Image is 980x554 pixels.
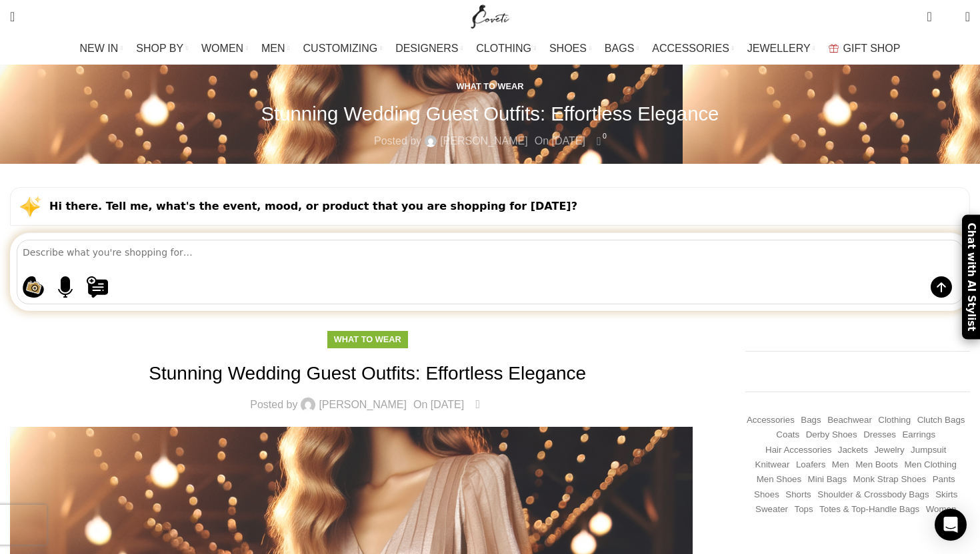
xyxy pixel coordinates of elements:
a: Coats (417 items) [776,429,799,441]
span: ACCESSORIES [652,42,729,55]
a: MEN [261,35,289,62]
span: 0 [600,131,610,141]
span: Posted by [374,133,421,150]
a: Shoes (294 items) [754,489,779,501]
a: Skirts (1,049 items) [935,489,957,501]
a: Jewelry (408 items) [874,444,904,457]
a: Mini Bags (367 items) [808,473,847,486]
time: On [DATE] [535,135,585,146]
a: SHOES [549,35,591,62]
a: WOMEN [201,35,248,62]
a: Knitwear (484 items) [755,459,790,471]
span: CUSTOMIZING [303,42,378,55]
span: NEW IN [80,42,119,55]
span: CLOTHING [476,42,531,55]
a: DESIGNERS [395,35,463,62]
a: Hair Accessories (245 items) [765,444,831,457]
a: Men (1,906 items) [832,459,849,471]
a: Totes & Top-Handle Bags (361 items) [819,503,919,516]
a: What to wear [456,81,523,91]
a: Men Boots (296 items) [855,459,898,471]
div: My Wishlist [942,3,955,30]
a: SHOP BY [136,35,188,62]
h1: Stunning Wedding Guest Outfits: Effortless Elegance [261,102,719,125]
span: 0 [479,395,489,405]
a: 0 [592,133,606,150]
a: Shoulder & Crossbody Bags (672 items) [817,489,929,501]
a: Women (21,931 items) [926,503,957,516]
a: CUSTOMIZING [303,35,383,62]
span: SHOES [549,42,587,55]
a: ACCESSORIES [652,35,734,62]
a: NEW IN [80,35,123,62]
div: Open Intercom Messenger [935,509,967,541]
a: Accessories (745 items) [747,414,795,427]
div: Main navigation [3,35,977,62]
a: 0 [471,396,485,414]
a: Monk strap shoes (262 items) [853,473,927,486]
a: [PERSON_NAME] [440,133,528,150]
a: Tops (2,988 items) [794,503,813,516]
span: MEN [261,42,285,55]
a: Bags (1,744 items) [801,414,821,427]
a: Search [3,3,21,30]
span: BAGS [605,42,634,55]
a: Men Clothing (418 items) [904,459,957,471]
a: Clothing (18,675 items) [878,414,911,427]
a: Earrings (184 items) [902,429,935,441]
a: Dresses (9,674 items) [863,429,896,441]
a: Jackets (1,198 items) [838,444,868,457]
a: Beachwear (451 items) [827,414,872,427]
span: 0 [945,13,955,23]
img: author-avatar [301,398,315,412]
span: 0 [928,7,938,17]
a: Shorts (322 items) [785,489,811,501]
h1: Stunning Wedding Guest Outfits: Effortless Elegance [10,360,725,386]
span: Posted by [250,400,297,410]
a: Loafers (193 items) [796,459,825,471]
time: On [DATE] [413,399,464,410]
a: Men Shoes (1,372 items) [757,473,801,486]
a: GIFT SHOP [829,35,901,62]
img: GiftBag [829,44,839,53]
a: BAGS [605,35,639,62]
a: Jumpsuit (155 items) [911,444,946,457]
span: GIFT SHOP [843,42,901,55]
span: WOMEN [201,42,243,55]
a: JEWELLERY [747,35,815,62]
a: Site logo [468,10,513,21]
a: 0 [920,3,938,30]
span: DESIGNERS [395,42,458,55]
a: Sweater (244 items) [755,503,788,516]
span: SHOP BY [136,42,183,55]
a: Clutch Bags (155 items) [917,414,965,427]
a: Pants (1,359 items) [933,473,955,486]
a: Derby shoes (233 items) [806,429,857,441]
a: What to wear [334,334,401,344]
a: [PERSON_NAME] [319,400,407,410]
span: JEWELLERY [747,42,811,55]
img: author-avatar [425,135,437,147]
a: CLOTHING [476,35,536,62]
